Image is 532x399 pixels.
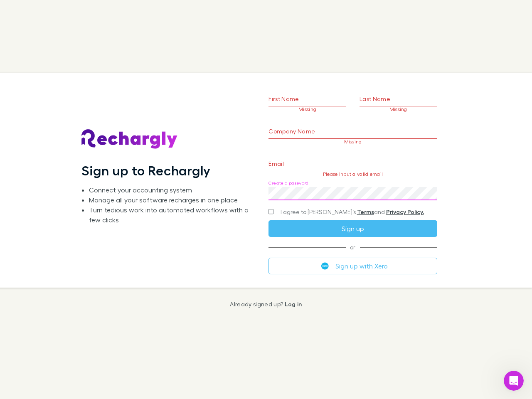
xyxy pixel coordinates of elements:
[268,258,437,274] button: Sign up with Xero
[89,195,255,205] li: Manage all your software recharges in one place
[504,371,524,391] iframe: Intercom live chat
[268,139,437,145] p: Missing
[81,129,178,149] img: Rechargly's Logo
[268,106,346,112] p: Missing
[268,220,437,237] button: Sign up
[281,208,424,216] span: I agree to [PERSON_NAME]’s and
[89,185,255,195] li: Connect your accounting system
[386,208,424,215] a: Privacy Policy.
[321,262,329,270] img: Xero's logo
[360,106,437,112] p: Missing
[285,300,302,308] a: Log in
[81,163,211,178] h1: Sign up to Rechargly
[89,205,255,225] li: Turn tedious work into automated workflows with a few clicks
[268,180,308,186] label: Create a password
[357,208,374,215] a: Terms
[230,301,302,308] p: Already signed up?
[268,171,437,177] p: Please input a valid email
